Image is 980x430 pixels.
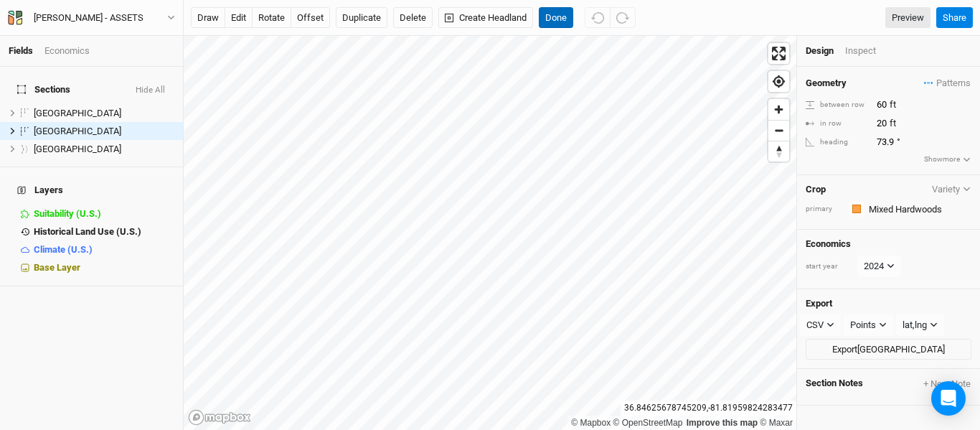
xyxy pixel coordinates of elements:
[34,262,80,273] span: Base Layer
[34,11,143,25] div: [PERSON_NAME] - ASSETS
[7,10,176,26] button: [PERSON_NAME] - ASSETS
[936,7,973,29] button: Share
[806,378,863,391] span: Section Notes
[806,78,847,89] h4: Geometry
[806,238,971,250] h4: Economics
[291,7,330,29] button: offset
[621,401,796,416] div: 36.84625678745209 , -81.81959824283477
[34,244,174,256] div: Climate (U.S.)
[613,418,683,428] a: OpenStreetMap
[393,7,433,29] button: Delete
[923,75,971,91] button: Patterns
[768,120,789,141] button: Zoom out
[225,7,253,29] button: edit
[34,126,174,137] div: South Field
[34,226,141,237] span: Historical Land Use (U.S.)
[760,418,793,428] a: Maxar
[806,118,869,129] div: in row
[191,7,225,29] button: draw
[806,137,869,148] div: heading
[17,84,70,95] span: Sections
[931,184,971,195] button: Variety
[844,314,893,336] button: Points
[806,100,869,111] div: between row
[923,153,971,166] button: Showmore
[9,176,174,205] h4: Layers
[687,418,758,428] a: Improve this map
[768,141,789,162] button: Reset bearing to north
[806,261,856,272] div: start year
[903,318,927,332] div: lat,lng
[571,418,611,428] a: Mapbox
[806,45,834,57] div: Design
[34,144,121,154] span: [GEOGRAPHIC_DATA]
[44,45,90,57] div: Economics
[845,45,896,57] div: Inspect
[34,11,143,25] div: Kausch - ASSETS
[539,7,573,29] button: Done
[768,71,789,92] button: Find my location
[768,141,789,162] span: Reset bearing to north
[806,184,826,195] h4: Crop
[800,314,841,336] button: CSV
[184,36,796,430] canvas: Map
[252,7,291,29] button: rotate
[34,144,174,155] div: Upper Goat Field
[850,318,876,332] div: Points
[806,298,971,309] h4: Export
[34,208,101,219] span: Suitability (U.S.)
[585,7,611,29] button: Undo (^z)
[768,121,789,141] span: Zoom out
[34,108,121,118] span: [GEOGRAPHIC_DATA]
[34,108,174,119] div: Goat Field
[336,7,387,29] button: Duplicate
[34,226,174,238] div: Historical Land Use (U.S.)
[931,381,966,416] div: Open Intercom Messenger
[610,7,636,29] button: Redo (^Z)
[188,409,251,426] a: Mapbox logo
[9,45,33,56] a: Fields
[924,76,971,90] span: Patterns
[885,7,930,29] a: Preview
[806,339,971,360] button: Export[GEOGRAPHIC_DATA]
[864,200,971,218] input: Black Walnut (TNC Silvopasture)
[34,262,174,274] div: Base Layer
[768,43,789,64] button: Enter fullscreen
[438,7,533,29] button: Create Headland
[806,204,842,215] div: primary
[34,126,121,136] span: [GEOGRAPHIC_DATA]
[806,318,824,332] div: CSV
[896,314,944,336] button: lat,lng
[34,208,174,220] div: Suitability (U.S.)
[135,85,166,95] button: Hide All
[857,256,901,277] button: 2024
[768,99,789,120] button: Zoom in
[923,378,971,391] button: + New Note
[34,244,93,255] span: Climate (U.S.)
